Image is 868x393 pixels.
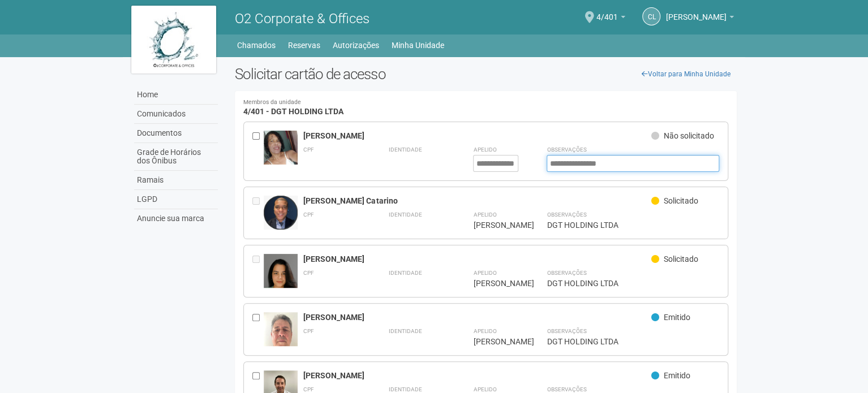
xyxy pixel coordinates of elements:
strong: Observações [547,386,586,392]
strong: CPF [303,211,314,218]
strong: Observações [547,270,586,276]
span: Claudia Luíza Soares de Castro [666,2,727,21]
span: Não solicitado [664,131,714,140]
a: Comunicados [134,105,218,124]
a: Voltar para Minha Unidade [635,66,737,83]
small: Membros da unidade [243,100,728,106]
img: user.jpg [264,131,298,165]
strong: Identidade [388,270,422,276]
a: Minha Unidade [392,37,444,53]
div: DGT HOLDING LTDA [547,220,719,230]
strong: Apelido [473,328,496,334]
strong: Apelido [473,270,496,276]
img: user.jpg [264,196,298,230]
div: Entre em contato com a Aministração para solicitar o cancelamento ou 2a via [252,254,264,288]
a: Anuncie sua marca [134,209,218,228]
a: Home [134,85,218,105]
a: Autorizações [333,37,379,53]
strong: Apelido [473,211,496,218]
div: [PERSON_NAME] [303,370,651,381]
span: Solicitado [664,254,698,264]
h2: Solicitar cartão de acesso [235,66,737,83]
span: Solicitado [664,196,698,205]
div: [PERSON_NAME] [303,131,651,141]
div: [PERSON_NAME] [303,312,651,322]
div: DGT HOLDING LTDA [547,336,719,347]
img: user.jpg [264,312,298,357]
a: Grade de Horários dos Ônibus [134,143,218,171]
span: O2 Corporate & Offices [235,11,369,27]
div: DGT HOLDING LTDA [547,278,719,288]
strong: CPF [303,270,314,276]
strong: Apelido [473,386,496,392]
strong: CPF [303,146,314,153]
strong: Identidade [388,386,422,392]
div: [PERSON_NAME] [473,278,518,288]
span: Emitido [664,313,690,322]
div: [PERSON_NAME] [473,336,518,347]
a: CL [642,7,660,25]
a: [PERSON_NAME] [666,14,734,23]
strong: Observações [547,211,586,218]
div: [PERSON_NAME] [303,254,651,264]
a: Reservas [288,37,320,53]
strong: Identidade [388,146,422,153]
a: Ramais [134,171,218,190]
strong: Apelido [473,146,496,153]
span: Emitido [664,371,690,380]
span: 4/401 [596,2,618,21]
div: [PERSON_NAME] Catarino [303,196,651,206]
a: Chamados [237,37,276,53]
div: Entre em contato com a Aministração para solicitar o cancelamento ou 2a via [252,196,264,230]
strong: CPF [303,328,314,334]
img: logo.jpg [131,6,216,74]
strong: CPF [303,386,314,392]
strong: Observações [547,146,586,153]
div: [PERSON_NAME] [473,220,518,230]
a: LGPD [134,190,218,209]
a: Documentos [134,124,218,143]
strong: Observações [547,328,586,334]
h4: 4/401 - DGT HOLDING LTDA [243,100,728,116]
img: user.jpg [264,254,298,302]
a: 4/401 [596,14,625,23]
strong: Identidade [388,211,422,218]
strong: Identidade [388,328,422,334]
